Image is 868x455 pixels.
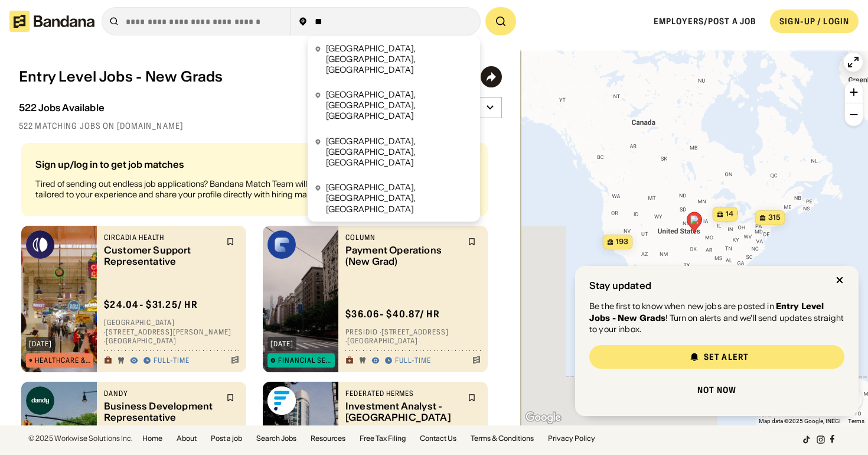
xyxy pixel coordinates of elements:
[104,318,239,346] div: [GEOGRAPHIC_DATA] · [STREET_ADDRESS][PERSON_NAME] · [GEOGRAPHIC_DATA]
[360,435,406,442] a: Free Tax Filing
[26,230,54,259] img: Circadia Health logo
[589,301,824,323] strong: Entry Level Jobs - New Grads
[267,230,296,259] img: column logo
[267,386,296,415] img: Federated Hermes logo
[29,340,52,347] div: [DATE]
[9,11,94,32] img: Bandana logotype
[697,386,736,394] div: Not now
[345,327,481,346] div: Presidio · [STREET_ADDRESS] · [GEOGRAPHIC_DATA]
[345,308,440,320] div: $ 36.06 - $40.87 / hr
[524,410,563,425] img: Google
[28,435,133,442] div: © 2025 Workwise Solutions Inc.
[420,435,456,442] a: Contact Us
[326,182,473,214] div: [GEOGRAPHIC_DATA], [GEOGRAPHIC_DATA], [GEOGRAPHIC_DATA]
[278,357,332,364] div: Financial Services
[548,435,595,442] a: Privacy Policy
[345,245,461,267] div: Payment Operations (New Grad)
[345,233,461,242] div: column
[19,69,223,86] div: Entry Level Jobs - New Grads
[616,237,628,247] span: 193
[471,435,534,442] a: Terms & Conditions
[142,435,162,442] a: Home
[256,435,296,442] a: Search Jobs
[104,401,219,423] div: Business Development Representative
[35,160,376,169] div: Sign up/log in to get job matches
[768,213,781,223] span: 315
[154,356,190,366] div: Full-time
[326,136,473,168] div: [GEOGRAPHIC_DATA], [GEOGRAPHIC_DATA], [GEOGRAPHIC_DATA]
[345,389,461,398] div: Federated Hermes
[848,418,864,424] a: Terms (opens in new tab)
[26,386,54,415] img: Dandy logo
[104,299,198,311] div: $ 24.04 - $31.25 / hr
[345,401,461,423] div: Investment Analyst - [GEOGRAPHIC_DATA]
[19,102,105,113] div: 522 Jobs Available
[589,280,651,291] div: Stay updated
[704,353,749,361] div: Set Alert
[779,16,849,27] div: SIGN-UP / LOGIN
[177,435,197,442] a: About
[19,121,502,131] div: 522 matching jobs on [DOMAIN_NAME]
[654,16,756,27] a: Employers/Post a job
[104,245,219,267] div: Customer Support Representative
[211,435,242,442] a: Post a job
[35,178,376,200] div: Tired of sending out endless job applications? Bandana Match Team will recommend jobs tailored to...
[524,410,563,425] a: Open this area in Google Maps (opens a new window)
[104,233,219,242] div: Circadia Health
[395,356,431,366] div: Full-time
[104,389,219,398] div: Dandy
[726,209,733,219] span: 14
[19,138,502,425] div: grid
[326,43,473,76] div: [GEOGRAPHIC_DATA], [GEOGRAPHIC_DATA], [GEOGRAPHIC_DATA]
[326,89,473,122] div: [GEOGRAPHIC_DATA], [GEOGRAPHIC_DATA], [GEOGRAPHIC_DATA]
[270,340,293,347] div: [DATE]
[311,435,345,442] a: Resources
[35,357,90,364] div: Healthcare & Mental Health
[759,418,841,424] span: Map data ©2025 Google, INEGI
[589,301,844,336] div: Be the first to know when new jobs are posted in ! Turn on alerts and we'll send updates straight...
